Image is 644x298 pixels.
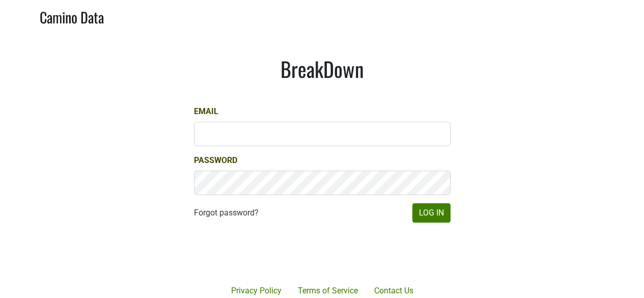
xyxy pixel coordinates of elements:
a: Forgot password? [194,207,259,219]
label: Password [194,154,237,167]
button: Log In [412,203,451,223]
h1: BreakDown [194,57,451,81]
label: Email [194,105,218,118]
a: Camino Data [40,4,104,28]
